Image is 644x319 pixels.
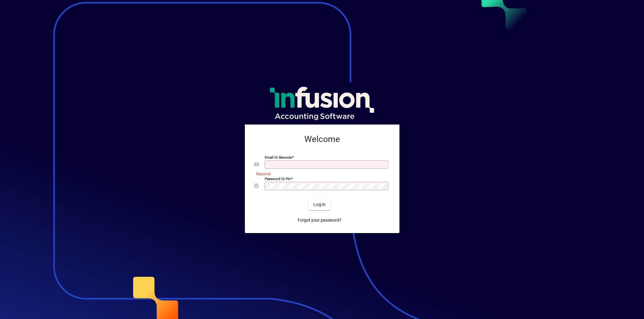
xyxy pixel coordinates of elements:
[256,170,385,177] mat-error: Required
[265,176,291,181] mat-label: Password or Pin
[313,201,326,208] span: Login
[265,155,292,159] mat-label: Email or Barcode
[255,134,390,144] h2: Welcome
[309,199,331,210] button: Login
[298,217,341,223] span: Forgot your password?
[295,215,344,226] a: Forgot your password?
